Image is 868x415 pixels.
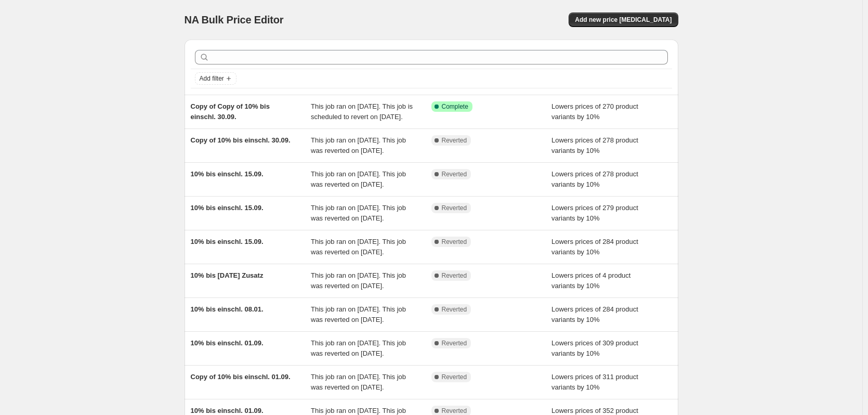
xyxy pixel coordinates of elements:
[191,136,291,144] span: Copy of 10% bis einschl. 30.09.
[311,102,413,121] span: This job ran on [DATE]. This job is scheduled to revert on [DATE].
[442,271,467,280] span: Reverted
[442,170,467,178] span: Reverted
[191,204,264,212] span: 10% bis einschl. 15.09.
[551,238,638,256] span: Lowers prices of 284 product variants by 10%
[442,305,467,314] span: Reverted
[191,339,264,347] span: 10% bis einschl. 01.09.
[442,407,467,415] span: Reverted
[442,204,467,212] span: Reverted
[191,373,291,381] span: Copy of 10% bis einschl. 01.09.
[311,373,406,391] span: This job ran on [DATE]. This job was reverted on [DATE].
[311,305,406,323] span: This job ran on [DATE]. This job was reverted on [DATE].
[185,14,284,25] span: NA Bulk Price Editor
[311,271,406,290] span: This job ran on [DATE]. This job was reverted on [DATE].
[191,170,264,178] span: 10% bis einschl. 15.09.
[569,12,678,27] button: Add new price [MEDICAL_DATA]
[575,16,672,24] span: Add new price [MEDICAL_DATA]
[311,170,406,188] span: This job ran on [DATE]. This job was reverted on [DATE].
[442,238,467,246] span: Reverted
[191,271,264,279] span: 10% bis [DATE] Zusatz
[191,305,264,313] span: 10% bis einschl. 08.01.
[311,136,406,154] span: This job ran on [DATE]. This job was reverted on [DATE].
[191,407,264,414] span: 10% bis einschl. 01.09.
[551,305,638,323] span: Lowers prices of 284 product variants by 10%
[551,170,638,188] span: Lowers prices of 278 product variants by 10%
[551,339,638,357] span: Lowers prices of 309 product variants by 10%
[551,102,638,121] span: Lowers prices of 270 product variants by 10%
[311,204,406,222] span: This job ran on [DATE]. This job was reverted on [DATE].
[195,72,236,85] button: Add filter
[191,238,264,245] span: 10% bis einschl. 15.09.
[442,373,467,381] span: Reverted
[551,204,638,222] span: Lowers prices of 279 product variants by 10%
[551,271,630,290] span: Lowers prices of 4 product variants by 10%
[442,102,468,111] span: Complete
[551,136,638,154] span: Lowers prices of 278 product variants by 10%
[200,74,224,83] span: Add filter
[311,339,406,357] span: This job ran on [DATE]. This job was reverted on [DATE].
[442,136,467,145] span: Reverted
[191,102,270,121] span: Copy of Copy of 10% bis einschl. 30.09.
[442,339,467,347] span: Reverted
[311,238,406,256] span: This job ran on [DATE]. This job was reverted on [DATE].
[551,373,638,391] span: Lowers prices of 311 product variants by 10%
